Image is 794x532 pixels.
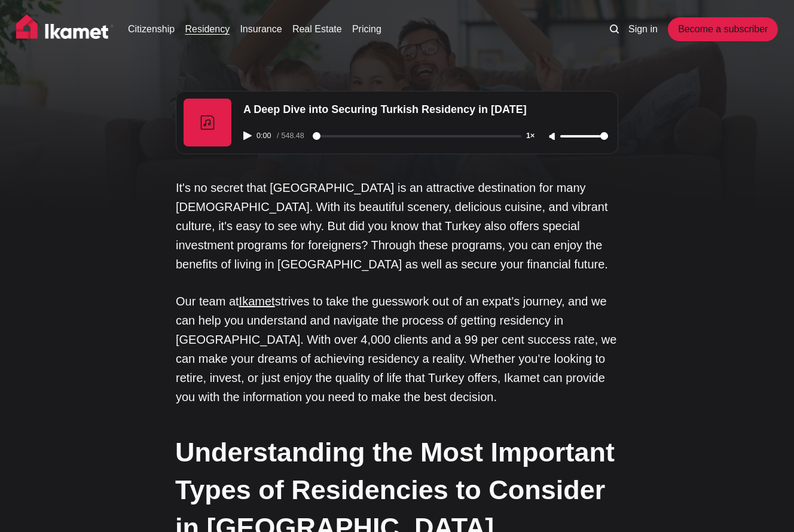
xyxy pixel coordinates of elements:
[352,22,381,36] a: Pricing
[524,132,546,140] button: Adjust playback speed
[176,292,618,406] p: Our team at strives to take the guesswork out of an expat's journey, and we can help you understa...
[292,22,342,36] a: Real Estate
[236,99,615,121] div: A Deep Dive into Securing Turkish Residency in [DATE]
[176,178,618,274] p: It's no secret that [GEOGRAPHIC_DATA] is an attractive destination for many [DEMOGRAPHIC_DATA]. W...
[128,22,175,36] a: Citizenship
[239,295,275,308] a: Ikamet
[254,132,277,140] span: 0:00
[240,22,282,36] a: Insurance
[277,132,310,140] div: /
[16,14,114,44] img: Ikamet home
[546,132,560,142] button: Unmute
[668,17,778,41] a: Become a subscriber
[243,132,254,140] button: Play audio
[279,132,306,140] span: 548.48
[185,22,230,36] a: Residency
[628,22,658,36] a: Sign in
